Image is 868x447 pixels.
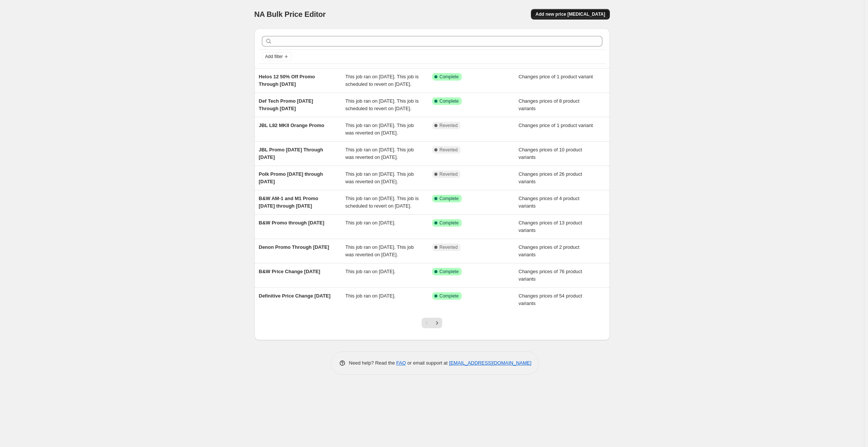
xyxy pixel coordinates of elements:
[345,196,419,209] span: This job ran on [DATE]. This job is scheduled to revert on [DATE].
[259,269,320,274] span: B&W Price Change [DATE]
[440,123,458,129] span: Reverted
[345,269,395,274] span: This job ran on [DATE].
[259,147,323,160] span: JBL Promo [DATE] Through [DATE]
[519,244,580,257] span: Changes prices of 2 product variants
[406,360,449,366] span: or email support at
[345,98,419,111] span: This job ran on [DATE]. This job is scheduled to revert on [DATE].
[519,171,582,184] span: Changes prices of 26 product variants
[440,196,459,202] span: Complete
[432,318,442,328] button: Next
[440,293,459,299] span: Complete
[519,196,580,209] span: Changes prices of 4 product variants
[345,171,414,184] span: This job ran on [DATE]. This job was reverted on [DATE].
[440,244,458,250] span: Reverted
[519,74,593,79] span: Changes price of 1 product variant
[531,9,609,19] button: Add new price [MEDICAL_DATA]
[345,147,414,160] span: This job ran on [DATE]. This job was reverted on [DATE].
[519,147,582,160] span: Changes prices of 10 product variants
[262,52,292,61] button: Add filter
[345,244,414,257] span: This job ran on [DATE]. This job was reverted on [DATE].
[259,244,329,250] span: Denon Promo Through [DATE]
[440,171,458,177] span: Reverted
[259,74,315,87] span: Helos 12 50% Off Promo Through [DATE]
[422,318,442,328] nav: Pagination
[345,74,419,87] span: This job ran on [DATE]. This job is scheduled to revert on [DATE].
[345,123,414,136] span: This job ran on [DATE]. This job was reverted on [DATE].
[259,293,331,299] span: Definitive Price Change [DATE]
[440,220,459,226] span: Complete
[535,11,605,17] span: Add new price [MEDICAL_DATA]
[519,123,593,128] span: Changes price of 1 product variant
[519,269,582,282] span: Changes prices of 76 product variants
[449,360,531,366] a: [EMAIL_ADDRESS][DOMAIN_NAME]
[519,220,582,233] span: Changes prices of 13 product variants
[345,293,395,299] span: This job ran on [DATE].
[259,220,324,226] span: B&W Promo through [DATE]
[519,98,580,111] span: Changes prices of 8 product variants
[259,123,324,128] span: JBL L82 MKII Orange Promo
[265,54,283,60] span: Add filter
[396,360,406,366] a: FAQ
[259,171,323,184] span: Polk Promo [DATE] through [DATE]
[440,74,459,80] span: Complete
[259,196,318,209] span: B&W AM-1 and M1 Promo [DATE] through [DATE]
[519,293,582,306] span: Changes prices of 54 product variants
[254,10,326,18] span: NA Bulk Price Editor
[440,269,459,275] span: Complete
[259,98,313,111] span: Def Tech Promo [DATE] Through [DATE]
[440,98,459,104] span: Complete
[345,220,395,226] span: This job ran on [DATE].
[440,147,458,153] span: Reverted
[349,360,397,366] span: Need help? Read the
